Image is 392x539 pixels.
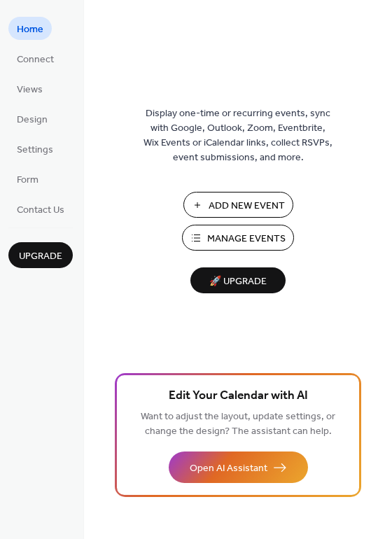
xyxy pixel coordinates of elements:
[207,232,286,246] span: Manage Events
[190,267,286,293] button: 🚀 Upgrade
[143,106,332,165] span: Display one-time or recurring events, sync with Google, Outlook, Zoom, Eventbrite, Wix Events or ...
[8,47,62,70] a: Connect
[169,386,308,406] span: Edit Your Calendar with AI
[17,83,43,97] span: Views
[183,192,293,218] button: Add New Event
[141,407,335,441] span: Want to adjust the layout, update settings, or change the design? The assistant can help.
[8,197,73,220] a: Contact Us
[199,272,277,291] span: 🚀 Upgrade
[17,22,43,37] span: Home
[19,249,62,264] span: Upgrade
[8,17,52,40] a: Home
[190,461,267,476] span: Open AI Assistant
[8,137,62,160] a: Settings
[17,203,64,218] span: Contact Us
[17,143,53,157] span: Settings
[17,52,54,67] span: Connect
[8,77,51,100] a: Views
[8,167,47,190] a: Form
[8,242,73,268] button: Upgrade
[8,107,56,130] a: Design
[182,225,294,251] button: Manage Events
[169,451,308,483] button: Open AI Assistant
[17,173,38,188] span: Form
[17,113,48,127] span: Design
[209,199,285,213] span: Add New Event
